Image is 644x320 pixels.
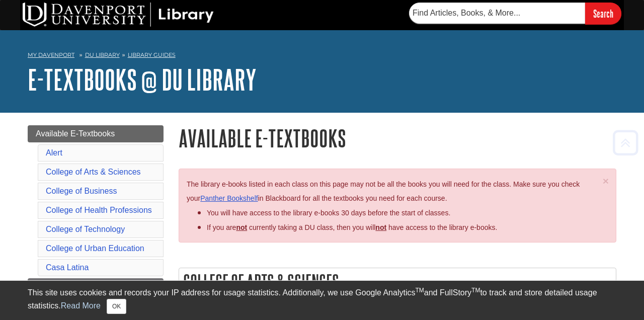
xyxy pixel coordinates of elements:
img: DU Library [23,3,214,27]
strong: not [236,223,247,231]
sup: TM [471,287,480,294]
span: × [603,175,609,187]
a: College of Arts & Sciences [46,168,141,176]
input: Search [585,3,621,24]
button: Close [603,176,609,186]
a: Back to Top [609,136,641,149]
a: College of Technology [46,225,125,233]
a: Alert [46,148,62,157]
sup: TM [415,287,424,294]
a: E-Textbooks @ DU Library [28,64,257,95]
h2: College of Arts & Sciences [179,268,616,295]
u: not [375,223,386,231]
h1: Available E-Textbooks [179,125,616,151]
div: This site uses cookies and records your IP address for usage statistics. Additionally, we use Goo... [28,287,616,314]
span: If you are currently taking a DU class, then you will have access to the library e-books. [207,223,497,231]
a: Panther Bookshelf [200,194,258,202]
form: Searches DU Library's articles, books, and more [409,3,621,24]
button: Close [107,299,126,314]
a: My Davenport [28,51,74,59]
a: Read More [61,301,101,310]
a: College of Urban Education [46,244,144,253]
a: College of Business [46,187,117,195]
nav: breadcrumb [28,48,616,64]
a: College of Health Professions [46,206,152,214]
span: You will have access to the library e-books 30 days before the start of classes. [207,209,450,217]
a: Available E-Textbooks [28,125,164,142]
a: DU Library [85,51,120,58]
span: Available E-Textbooks [36,129,115,138]
a: Library Guides [128,51,176,58]
input: Find Articles, Books, & More... [409,3,585,24]
a: Find E-Textbooks @ DU Library [28,278,164,295]
a: Casa Latina [46,263,89,272]
span: The library e-books listed in each class on this page may not be all the books you will need for ... [187,180,580,203]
